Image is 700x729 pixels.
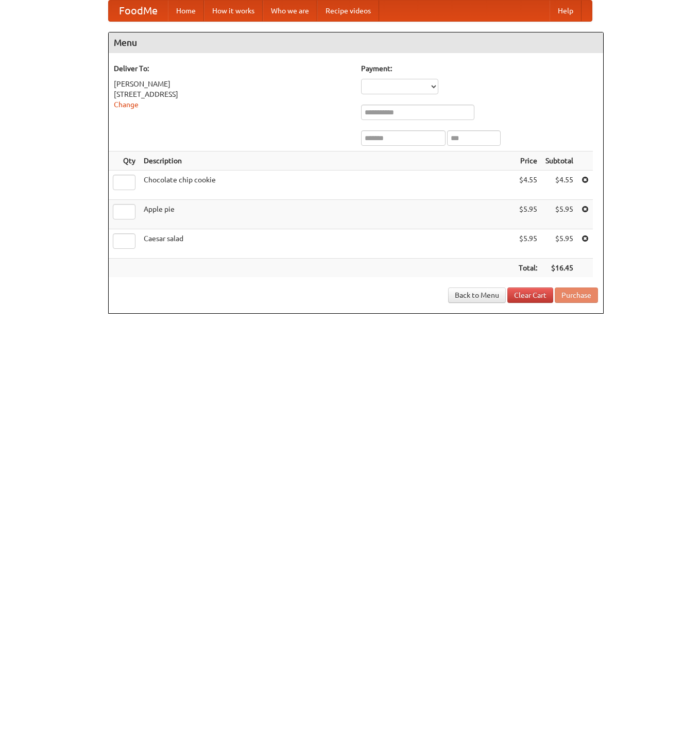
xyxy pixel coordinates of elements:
[541,171,577,200] td: $4.55
[361,63,598,74] h5: Payment:
[109,32,603,53] h4: Menu
[140,200,515,229] td: Apple pie
[515,259,541,278] th: Total:
[515,229,541,259] td: $5.95
[515,200,541,229] td: $5.95
[541,259,577,278] th: $16.45
[204,1,263,21] a: How it works
[515,171,541,200] td: $4.55
[140,229,515,259] td: Caesar salad
[263,1,317,21] a: Who we are
[507,287,553,303] a: Clear Cart
[114,63,351,74] h5: Deliver To:
[550,1,582,21] a: Help
[109,151,140,171] th: Qty
[168,1,204,21] a: Home
[555,287,598,303] button: Purchase
[114,89,351,99] div: [STREET_ADDRESS]
[317,1,379,21] a: Recipe videos
[541,229,577,259] td: $5.95
[140,171,515,200] td: Chocolate chip cookie
[541,151,577,171] th: Subtotal
[109,1,168,21] a: FoodMe
[515,151,541,171] th: Price
[448,287,506,303] a: Back to Menu
[114,100,139,109] a: Change
[114,79,351,89] div: [PERSON_NAME]
[541,200,577,229] td: $5.95
[140,151,515,171] th: Description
